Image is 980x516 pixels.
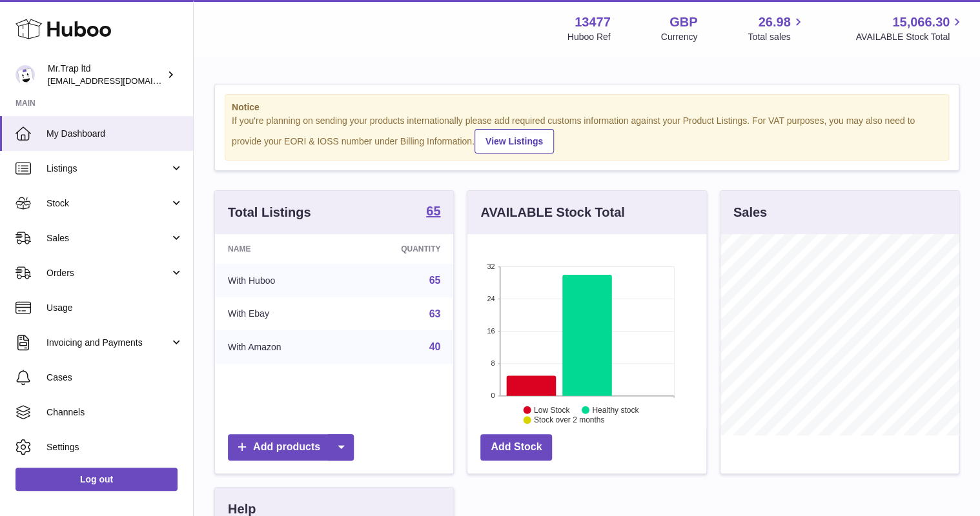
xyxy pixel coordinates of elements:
[232,101,942,114] strong: Notice
[892,14,950,31] span: 15,066.30
[429,341,441,352] a: 40
[748,31,805,43] span: Total sales
[426,204,440,220] a: 65
[46,232,170,244] span: Sales
[534,405,570,414] text: Low Stock
[480,434,552,461] a: Add Stock
[475,129,554,154] a: View Listings
[46,337,170,349] span: Invoicing and Payments
[592,405,639,414] text: Healthy stock
[426,204,440,217] strong: 65
[46,128,183,140] span: My Dashboard
[487,295,495,303] text: 24
[46,406,183,419] span: Channels
[758,14,790,31] span: 26.98
[228,434,354,461] a: Add products
[48,63,164,87] div: Mr.Trap ltd
[48,75,190,86] span: [EMAIL_ADDRESS][DOMAIN_NAME]
[345,234,453,264] th: Quantity
[733,204,767,221] h3: Sales
[855,31,965,43] span: AVAILABLE Stock Total
[232,115,942,154] div: If you're planning on sending your products internationally please add required customs informati...
[46,163,170,175] span: Listings
[487,327,495,335] text: 16
[575,14,611,31] strong: 13477
[46,197,170,210] span: Stock
[491,359,495,367] text: 8
[46,441,183,453] span: Settings
[855,14,965,43] a: 15,066.30 AVAILABLE Stock Total
[15,468,178,491] a: Log out
[748,14,805,43] a: 26.98 Total sales
[429,308,441,319] a: 63
[46,267,170,279] span: Orders
[491,392,495,399] text: 0
[215,330,345,364] td: With Amazon
[534,415,604,424] text: Stock over 2 months
[669,14,697,31] strong: GBP
[480,204,624,221] h3: AVAILABLE Stock Total
[429,275,441,286] a: 65
[46,302,183,314] span: Usage
[487,263,495,270] text: 32
[215,234,345,264] th: Name
[661,31,698,43] div: Currency
[567,31,611,43] div: Huboo Ref
[228,204,311,221] h3: Total Listings
[46,372,183,384] span: Cases
[15,65,35,84] img: office@grabacz.eu
[215,264,345,297] td: With Huboo
[215,297,345,331] td: With Ebay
